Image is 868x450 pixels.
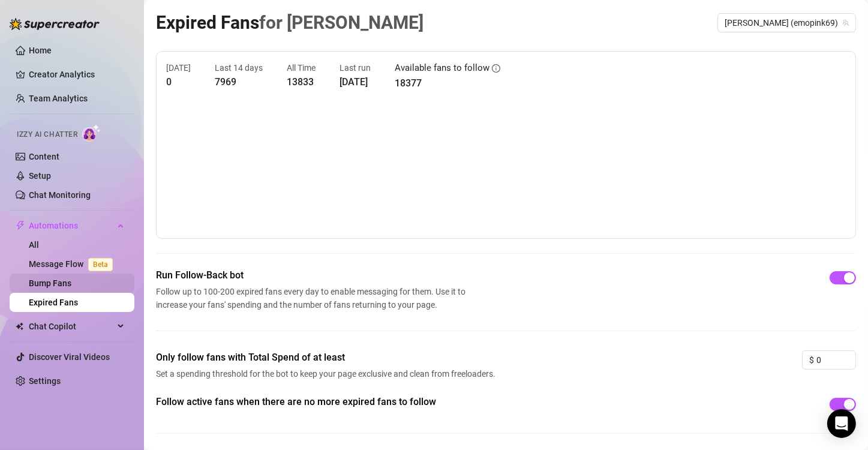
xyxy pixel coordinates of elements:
a: Chat Monitoring [29,190,91,200]
span: Chat Copilot [29,317,114,336]
article: 13833 [287,74,316,89]
a: Home [29,46,52,55]
span: team [842,19,849,26]
a: Team Analytics [29,94,88,103]
span: Only follow fans with Total Spend of at least [156,350,499,365]
span: Follow up to 100-200 expired fans every day to enable messaging for them. Use it to increase your... [156,285,470,311]
a: Setup [29,171,51,181]
a: Content [29,152,59,161]
input: 0.00 [816,351,855,369]
span: Set a spending threshold for the bot to keep your page exclusive and clean from freeloaders. [156,367,499,380]
span: for [PERSON_NAME] [259,12,424,33]
span: Beta [88,258,113,271]
img: AI Chatter [82,124,101,142]
span: Britney (emopink69) [725,14,849,32]
article: Last 14 days [215,61,263,74]
img: Chat Copilot [16,322,23,331]
a: Expired Fans [29,298,78,307]
img: logo-BBDzfeDw.svg [10,18,100,30]
span: Follow active fans when there are no more expired fans to follow [156,395,499,409]
span: Automations [29,216,114,235]
a: Bump Fans [29,278,71,288]
article: [DATE] [340,74,371,89]
article: 18377 [395,76,500,91]
span: info-circle [492,64,500,73]
span: Izzy AI Chatter [17,129,77,140]
a: Creator Analytics [29,65,125,84]
article: Available fans to follow [395,61,489,76]
article: Last run [340,61,371,74]
div: Open Intercom Messenger [827,409,856,438]
span: Run Follow-Back bot [156,268,470,283]
article: Expired Fans [156,8,424,37]
article: 7969 [215,74,263,89]
a: Discover Viral Videos [29,352,110,362]
article: [DATE] [166,61,191,74]
a: Message FlowBeta [29,259,118,269]
a: Settings [29,376,61,386]
article: All Time [287,61,316,74]
a: All [29,240,39,250]
article: 0 [166,74,191,89]
span: thunderbolt [16,221,25,230]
